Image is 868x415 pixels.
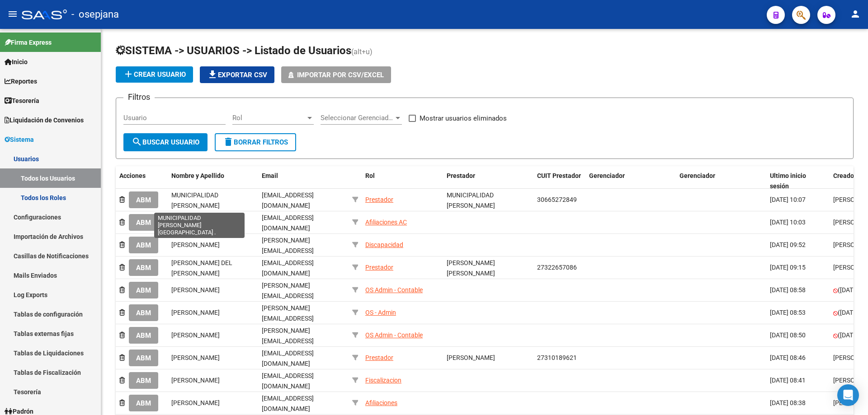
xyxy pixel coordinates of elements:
button: Borrar Filtros [215,133,296,151]
div: Afiliaciones [365,398,397,408]
span: [PERSON_NAME] [PERSON_NAME] [447,259,495,277]
span: [PERSON_NAME] [171,399,220,406]
div: Fiscalizacion [365,375,401,386]
button: ABM [129,259,158,276]
mat-icon: person [850,9,861,19]
datatable-header-cell: Email [258,166,349,196]
mat-icon: delete [223,136,234,147]
span: Buscar Usuario [132,138,199,146]
span: Prestador [447,172,475,179]
span: [PERSON_NAME][EMAIL_ADDRESS][DOMAIN_NAME] [262,237,314,265]
button: ABM [129,350,158,366]
span: [EMAIL_ADDRESS][DOMAIN_NAME] [262,350,314,367]
span: ABM [136,399,151,407]
span: Email [262,172,278,179]
span: Importar por CSV/Excel [297,71,384,79]
div: Afiliaciones AC [365,217,407,228]
div: Discapacidad [365,240,403,250]
span: [EMAIL_ADDRESS][DOMAIN_NAME] [262,214,314,232]
span: Mostrar usuarios eliminados [420,113,507,124]
span: [EMAIL_ADDRESS][DOMAIN_NAME] [262,259,314,277]
span: Gerenciador [589,172,625,179]
span: ABM [136,286,151,294]
span: CUIT Prestador [537,172,581,179]
span: [PERSON_NAME] [171,309,220,316]
datatable-header-cell: Ultimo inicio sesión [766,166,830,196]
span: SISTEMA -> USUARIOS -> Listado de Usuarios [116,44,351,57]
span: ABM [136,241,151,249]
span: Creado por [833,172,865,179]
span: 30665272849 [537,196,577,203]
button: ABM [129,237,158,253]
span: [DATE] 08:50 [770,331,806,339]
span: Sistema [5,135,34,145]
button: Crear Usuario [116,66,193,83]
span: [PERSON_NAME] [171,377,220,384]
datatable-header-cell: Rol [362,166,443,196]
div: Prestador [365,353,393,363]
span: 27322657086 [537,264,577,271]
mat-icon: search [132,136,142,147]
span: Seleccionar Gerenciador [321,114,394,122]
datatable-header-cell: Nombre y Apellido [168,166,258,196]
span: ABM [136,196,151,204]
span: [DATE] 08:53 [770,309,806,316]
span: [PERSON_NAME] [171,286,220,294]
span: [DATE] 08:38 [770,399,806,406]
span: [PERSON_NAME][EMAIL_ADDRESS][DOMAIN_NAME] [262,282,314,310]
span: [DATE] 09:52 [770,241,806,248]
span: Borrar Filtros [223,138,288,146]
button: ABM [129,395,158,411]
datatable-header-cell: Prestador [443,166,533,196]
span: MUNICIPALIDAD [PERSON_NAME][GEOGRAPHIC_DATA] . [171,191,236,219]
span: Tesorería [5,96,39,106]
span: MUNICIPALIDAD [PERSON_NAME][GEOGRAPHIC_DATA] [447,191,508,219]
span: Nombre y Apellido [171,172,224,179]
span: [PERSON_NAME] DEL [PERSON_NAME] [171,259,232,277]
span: [PERSON_NAME] [171,331,220,339]
button: ABM [129,304,158,321]
div: Prestador [365,195,393,205]
span: - osepjana [71,5,119,24]
button: ABM [129,191,158,208]
span: [EMAIL_ADDRESS][DOMAIN_NAME] [262,191,314,209]
mat-icon: add [123,69,134,79]
span: (alt+u) [351,47,373,56]
h3: Filtros [123,91,155,103]
span: [PERSON_NAME] [171,219,220,226]
span: ABM [136,377,151,385]
span: Reportes [5,76,37,86]
span: Exportar CSV [207,71,267,79]
datatable-header-cell: Acciones [116,166,168,196]
span: [PERSON_NAME] [171,354,220,361]
span: Acciones [119,172,146,179]
span: Gerenciador [679,172,715,179]
span: [DATE] 08:41 [770,377,806,384]
span: ABM [136,309,151,317]
span: [DATE] 08:46 [770,354,806,361]
datatable-header-cell: Gerenciador [676,166,766,196]
span: ABM [136,354,151,362]
div: OS Admin - Contable [365,330,423,340]
span: [PERSON_NAME][EMAIL_ADDRESS][PERSON_NAME][DOMAIN_NAME] [262,304,314,342]
div: OS - Admin [365,308,396,318]
button: ABM [129,327,158,344]
span: [DATE] 09:15 [770,264,806,271]
datatable-header-cell: Gerenciador [585,166,676,196]
div: Open Intercom Messenger [837,384,859,406]
button: Importar por CSV/Excel [281,66,391,83]
button: ABM [129,372,158,389]
span: [EMAIL_ADDRESS][DOMAIN_NAME] [262,395,314,412]
span: ABM [136,331,151,340]
span: Firma Express [5,37,52,47]
span: [PERSON_NAME][EMAIL_ADDRESS][PERSON_NAME][DOMAIN_NAME] [262,327,314,365]
button: Buscar Usuario [123,133,208,151]
mat-icon: menu [7,9,18,19]
span: Rol [365,172,375,179]
button: ABM [129,214,158,231]
mat-icon: file_download [207,69,218,80]
span: [EMAIL_ADDRESS][DOMAIN_NAME] [262,372,314,390]
span: [DATE] 08:58 [770,286,806,294]
span: [PERSON_NAME] [171,241,220,248]
div: Prestador [365,262,393,273]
